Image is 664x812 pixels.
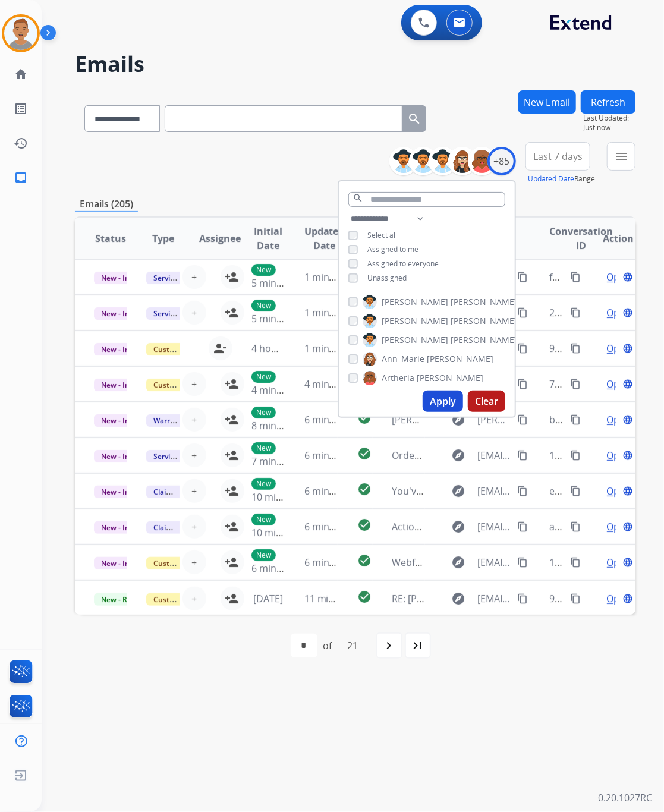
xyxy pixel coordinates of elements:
[338,634,368,657] div: 21
[583,123,635,133] span: Just now
[477,448,511,462] span: [EMAIL_ADDRESS][DOMAIN_NAME]
[622,486,633,496] mat-icon: language
[451,555,465,569] mat-icon: explore
[251,312,315,325] span: 5 minutes ago
[367,230,397,240] span: Select all
[468,391,505,412] button: Clear
[14,102,28,116] mat-icon: list_alt
[191,520,197,534] span: +
[622,343,633,354] mat-icon: language
[517,450,528,461] mat-icon: content_copy
[94,486,149,498] span: New - Initial
[517,272,528,282] mat-icon: content_copy
[146,557,224,569] span: Customer Support
[251,562,315,575] span: 6 minutes ago
[570,343,581,354] mat-icon: content_copy
[533,154,583,159] span: Last 7 days
[304,306,363,319] span: 1 minute ago
[94,307,149,320] span: New - Initial
[304,520,368,533] span: 6 minutes ago
[357,590,372,604] mat-icon: check_circle
[251,300,276,311] p: New
[382,353,424,365] span: Ann_Marie
[477,484,511,498] span: [EMAIL_ADDRESS][DOMAIN_NAME]
[225,484,240,498] mat-icon: person_add
[94,521,149,534] span: New - Initial
[382,334,448,346] span: [PERSON_NAME]
[477,555,511,569] span: [EMAIL_ADDRESS][DOMAIN_NAME]
[614,149,628,163] mat-icon: menu
[451,448,465,462] mat-icon: explore
[251,478,276,490] p: New
[392,556,661,569] span: Webform from [EMAIL_ADDRESS][DOMAIN_NAME] on [DATE]
[75,197,138,212] p: Emails (205)
[182,479,206,503] button: +
[517,379,528,389] mat-icon: content_copy
[191,413,197,427] span: +
[191,306,197,320] span: +
[382,372,414,384] span: Artheria
[570,521,581,532] mat-icon: content_copy
[304,224,345,253] span: Updated Date
[477,413,511,427] span: [PERSON_NAME][EMAIL_ADDRESS][PERSON_NAME][DOMAIN_NAME]
[94,272,149,284] span: New - Initial
[607,555,631,569] span: Open
[14,136,28,150] mat-icon: history
[411,638,425,653] mat-icon: last_page
[225,270,240,284] mat-icon: person_add
[14,171,28,185] mat-icon: inbox
[94,593,148,606] span: New - Reply
[357,553,372,568] mat-icon: check_circle
[549,224,613,253] span: Conversation ID
[622,450,633,461] mat-icon: language
[570,414,581,425] mat-icon: content_copy
[94,414,149,427] span: New - Initial
[146,486,228,498] span: Claims Adjudication
[213,341,228,355] mat-icon: person_remove
[570,379,581,389] mat-icon: content_copy
[182,587,206,610] button: +
[191,591,197,606] span: +
[146,307,214,320] span: Service Support
[392,449,520,462] span: Order Cancelled 9722510508
[146,379,224,391] span: Customer Support
[182,550,206,574] button: +
[570,307,581,318] mat-icon: content_copy
[353,193,363,203] mat-icon: search
[583,218,635,259] th: Action
[251,419,315,432] span: 8 minutes ago
[191,484,197,498] span: +
[182,408,206,432] button: +
[146,343,224,355] span: Customer Support
[622,593,633,604] mat-icon: language
[182,372,206,396] button: +
[75,52,635,76] h2: Emails
[146,414,207,427] span: Warranty Ops
[367,259,439,269] span: Assigned to everyone
[146,272,214,284] span: Service Support
[528,174,595,184] span: Range
[251,442,276,454] p: New
[251,549,276,561] p: New
[304,377,368,391] span: 4 minutes ago
[152,231,174,246] span: Type
[182,265,206,289] button: +
[146,593,224,606] span: Customer Support
[517,486,528,496] mat-icon: content_copy
[251,526,320,539] span: 10 minutes ago
[146,521,228,534] span: Claims Adjudication
[225,591,240,606] mat-icon: person_add
[451,334,517,346] span: [PERSON_NAME]
[570,593,581,604] mat-icon: content_copy
[191,270,197,284] span: +
[581,90,635,114] button: Refresh
[225,448,240,462] mat-icon: person_add
[225,413,240,427] mat-icon: person_add
[517,414,528,425] mat-icon: content_copy
[451,315,517,327] span: [PERSON_NAME]
[598,791,652,805] p: 0.20.1027RC
[528,174,574,184] button: Updated Date
[367,273,407,283] span: Unassigned
[357,482,372,496] mat-icon: check_circle
[382,296,448,308] span: [PERSON_NAME]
